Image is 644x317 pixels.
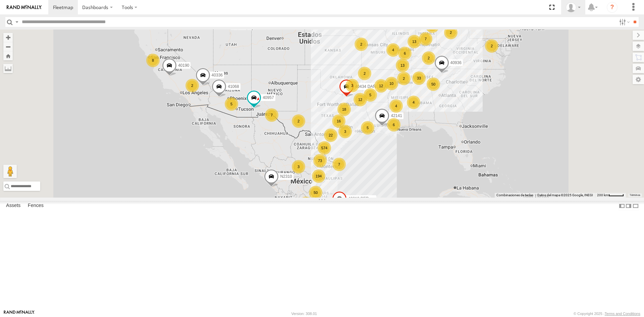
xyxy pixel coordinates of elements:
[537,193,593,197] span: Datos del mapa ©2025 Google, INEGI
[4,310,35,317] a: Visit our Website
[630,194,640,197] a: Términos (se abre en una nueva pestaña)
[616,17,631,27] label: Search Filter Options
[595,193,626,198] button: Escala del mapa: 200 km por 42 píxeles
[407,96,420,109] div: 4
[338,125,352,138] div: 3
[450,60,462,65] span: 40936
[396,59,409,72] div: 13
[185,79,199,92] div: 2
[391,113,402,118] span: 42141
[178,63,189,68] span: 40190
[408,35,421,48] div: 13
[3,165,17,178] button: Arrastra al hombrecito al mapa para abrir Street View
[299,197,313,210] div: 109
[280,174,292,179] span: N2310
[374,79,388,93] div: 12
[324,128,337,142] div: 22
[3,33,13,42] button: Zoom in
[318,141,331,155] div: 574
[291,312,317,316] div: Version: 308.01
[597,193,608,197] span: 200 km
[332,114,345,128] div: 16
[574,312,640,316] div: © Copyright 2025 -
[345,79,359,92] div: 3
[496,193,533,198] button: Combinaciones de teclas
[225,97,238,111] div: 5
[607,2,618,13] i: ?
[358,67,371,80] div: 2
[354,93,367,106] div: 12
[387,118,400,131] div: 6
[386,43,400,57] div: 4
[337,103,351,116] div: 18
[385,77,398,90] div: 10
[422,51,435,65] div: 2
[309,186,322,199] div: 50
[419,32,432,46] div: 7
[3,64,13,73] label: Measure
[485,39,498,53] div: 2
[361,121,374,135] div: 5
[364,88,377,102] div: 5
[348,196,393,201] span: 42313 PERDIDO 102025
[427,77,440,91] div: 50
[355,38,368,51] div: 2
[14,17,19,27] label: Search Query
[312,169,325,183] div: 194
[605,312,640,316] a: Terms and Conditions
[265,108,278,122] div: 7
[397,72,411,85] div: 2
[3,201,24,211] label: Assets
[7,5,42,10] img: rand-logo.svg
[389,99,403,113] div: 4
[426,19,439,33] div: 9
[332,158,346,171] div: 7
[633,75,644,84] label: Map Settings
[292,160,305,173] div: 3
[412,71,426,85] div: 33
[619,201,625,211] label: Dock Summary Table to the Left
[563,2,583,12] div: Miguel Cantu
[228,84,239,89] span: 41068
[444,26,458,39] div: 2
[398,47,412,60] div: 6
[3,51,13,60] button: Zoom Home
[146,54,160,67] div: 8
[632,201,639,211] label: Hide Summary Table
[3,42,13,51] button: Zoom out
[625,201,632,211] label: Dock Summary Table to the Right
[263,95,274,100] span: 40957
[24,201,47,211] label: Fences
[292,114,305,128] div: 2
[212,72,223,77] span: 40336
[313,154,327,167] div: 73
